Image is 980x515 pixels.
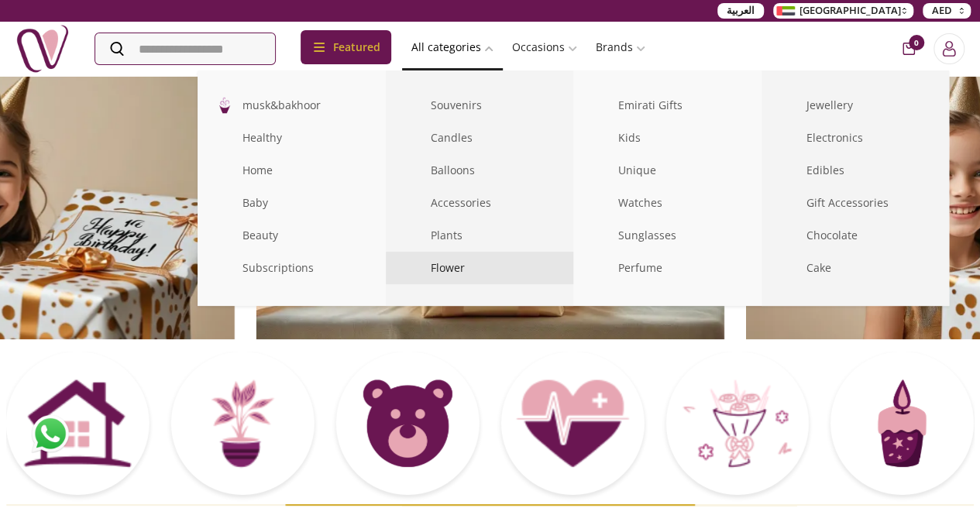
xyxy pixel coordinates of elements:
button: AED [923,3,971,19]
a: Brands [586,33,655,61]
a: All categories [402,33,503,61]
a: HomeHome [198,154,386,187]
span: AED [932,3,952,19]
img: Perfume [589,256,612,280]
img: Gift Accessories [777,191,800,215]
img: Candles [401,126,425,149]
img: Balloons [401,159,425,182]
a: SunglassesSunglasses [573,219,762,252]
a: PlantsPlants [386,219,574,252]
button: [GEOGRAPHIC_DATA] [773,3,913,19]
a: KidsKids [573,122,762,154]
a: BalloonsBalloons [386,154,574,187]
img: Accessories [401,191,425,215]
a: musk&bakhoormusk&bakhoor [198,89,386,122]
a: Card Thumbnail [830,352,974,498]
img: Unique [589,159,612,182]
img: Baby [213,191,236,215]
img: Beauty [213,224,236,247]
a: Card Thumbnail [665,352,809,498]
img: musk&bakhoor [213,94,236,117]
a: WatchesWatches [573,187,762,219]
a: UniqueUnique [573,154,762,187]
img: Healthy [213,126,236,149]
img: Edibles [777,159,800,182]
img: Subscriptions [213,256,236,280]
img: Nigwa-uae-gifts [15,22,70,76]
a: Card Thumbnail [171,352,315,498]
img: Chocolate [777,224,800,247]
img: Kids [589,126,612,149]
a: CakeCake [762,252,950,284]
a: Card Thumbnail [336,352,480,498]
a: PerfumePerfume [573,252,762,284]
a: AccessoriesAccessories [386,187,574,219]
a: FlowerFlower [386,252,574,284]
button: cart-button [903,43,915,55]
img: Watches [589,191,612,215]
img: Jewellery [777,94,800,117]
a: ElectronicsElectronics [762,122,950,154]
img: Sunglasses [589,224,612,247]
a: BabyBaby [198,187,386,219]
a: SouvenirsSouvenirs [386,89,574,122]
a: Gift AccessoriesGift Accessories [762,187,950,219]
input: Search [95,33,275,64]
a: CandlesCandles [386,122,574,154]
img: Home [213,159,236,182]
img: Plants [401,224,425,247]
span: [GEOGRAPHIC_DATA] [799,3,901,19]
a: JewelleryJewellery [762,89,950,122]
a: Emirati GiftsEmirati Gifts [573,89,762,122]
a: EdiblesEdibles [762,154,950,187]
span: العربية [727,3,755,19]
img: Emirati Gifts [589,94,612,117]
a: Occasions [503,33,586,61]
a: HealthyHealthy [198,122,386,154]
a: BeautyBeauty [198,219,386,252]
img: Arabic_dztd3n.png [776,6,795,15]
div: Featured [301,30,391,64]
a: Card Thumbnail [6,352,150,498]
img: Souvenirs [401,94,425,117]
img: Cake [777,256,800,280]
img: Flower [400,256,425,281]
button: Login [934,33,965,64]
a: SubscriptionsSubscriptions [198,252,386,284]
a: Card Thumbnail [500,352,644,498]
a: ChocolateChocolate [762,219,950,252]
span: 0 [909,35,924,50]
img: whatsapp [31,414,70,453]
img: Electronics [777,126,800,149]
